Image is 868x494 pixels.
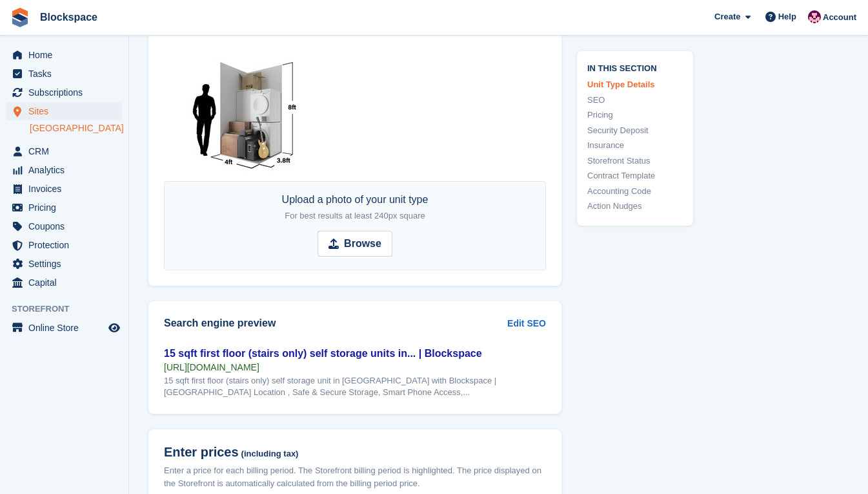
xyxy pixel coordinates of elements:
[6,199,122,217] a: menu
[28,102,106,120] span: Sites
[6,217,122,235] a: menu
[10,8,30,27] img: stora-icon-8386f47178a22dfd0bd8f6a31ec36ba5ce8667c1dd55bd0f319d3a0aa187defe.svg
[241,449,299,459] span: (including tax)
[587,184,683,197] a: Accounting Code
[30,122,122,134] a: [GEOGRAPHIC_DATA]
[344,236,381,252] strong: Browse
[28,180,106,198] span: Invoices
[587,124,683,136] a: Security Deposit
[6,180,122,198] a: menu
[6,83,122,102] a: menu
[164,464,546,489] div: Enter a price for each billing period. The Storefront billing period is highlighted. The price di...
[28,65,106,83] span: Tasks
[28,255,106,273] span: Settings
[164,361,546,373] div: [URL][DOMAIN_NAME]
[12,303,128,316] span: Storefront
[507,317,546,330] a: Edit SEO
[164,317,507,329] h2: Search engine preview
[823,11,856,24] span: Account
[587,139,683,152] a: Insurance
[714,10,740,23] span: Create
[6,102,122,120] a: menu
[164,52,329,177] img: 15-sqft-unit.jpg
[587,93,683,106] a: SEO
[587,78,683,91] a: Unit Type Details
[28,142,106,160] span: CRM
[6,46,122,64] a: menu
[6,319,122,337] a: menu
[6,65,122,83] a: menu
[6,142,122,160] a: menu
[318,231,392,257] input: Browse
[587,169,683,182] a: Contract Template
[282,192,429,223] div: Upload a photo of your unit type
[587,61,683,73] span: In this section
[28,46,106,64] span: Home
[106,320,122,336] a: Preview store
[587,154,683,167] a: Storefront Status
[28,83,106,102] span: Subscriptions
[6,236,122,254] a: menu
[28,319,106,337] span: Online Store
[28,217,106,235] span: Coupons
[28,274,106,292] span: Capital
[164,375,546,398] div: 15 sqft first floor (stairs only) self storage unit in [GEOGRAPHIC_DATA] with Blockspace | [GEOGR...
[778,10,796,23] span: Help
[6,161,122,179] a: menu
[6,255,122,273] a: menu
[164,346,546,361] div: 15 sqft first floor (stairs only) self storage units in... | Blockspace
[164,445,239,460] span: Enter prices
[28,236,106,254] span: Protection
[587,200,683,213] a: Action Nudges
[28,199,106,217] span: Pricing
[285,211,425,220] span: For best results at least 240px square
[587,109,683,122] a: Pricing
[35,6,103,28] a: Blockspace
[808,10,821,23] img: Blockspace
[6,274,122,292] a: menu
[28,161,106,179] span: Analytics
